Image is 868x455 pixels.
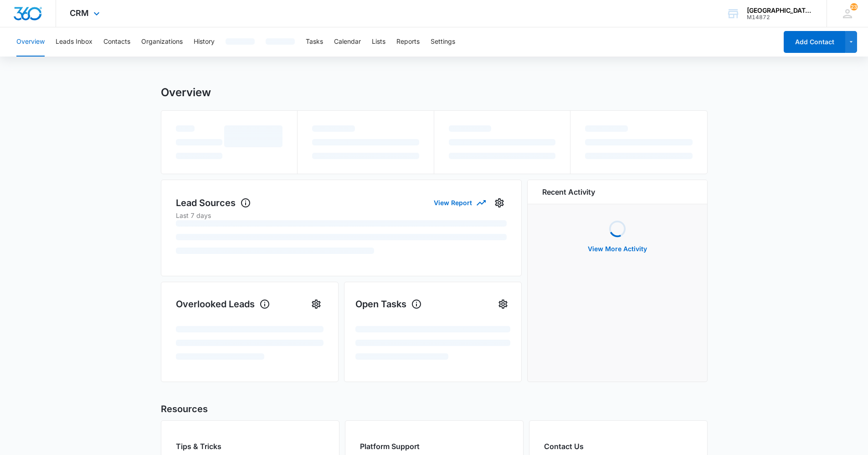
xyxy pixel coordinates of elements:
span: CRM [70,8,89,18]
button: Settings [492,196,507,210]
h2: Tips & Tricks [176,441,324,452]
h1: Open Tasks [355,297,422,311]
button: Tasks [306,27,323,57]
button: Add Contact [784,31,845,53]
div: notifications count [850,3,858,10]
button: Lists [372,27,385,57]
button: Settings [496,297,510,311]
button: Settings [431,27,455,57]
h1: Lead Sources [176,196,251,210]
button: Reports [396,27,420,57]
button: Overview [16,27,45,57]
h6: Recent Activity [542,186,595,197]
p: Last 7 days [176,211,507,220]
div: account id [747,14,813,21]
button: History [194,27,215,57]
h1: Overview [161,86,211,99]
button: Organizations [141,27,183,57]
h1: Overlooked Leads [176,297,270,311]
h2: Platform Support [360,441,508,452]
h2: Contact Us [544,441,693,452]
button: View Report [434,195,485,211]
div: account name [747,7,813,14]
h2: Resources [161,402,708,416]
button: Settings [309,297,324,311]
span: 23 [850,3,858,10]
button: View More Activity [579,238,656,260]
button: Contacts [103,27,130,57]
button: Calendar [334,27,361,57]
button: Leads Inbox [56,27,92,57]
